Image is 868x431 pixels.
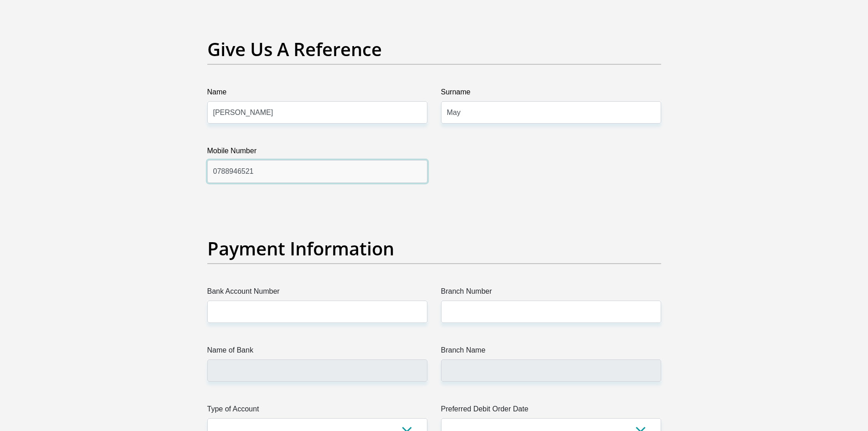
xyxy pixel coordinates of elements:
h2: Payment Information [207,238,661,260]
input: Branch Name [441,359,661,382]
label: Surname [441,87,661,101]
h2: Give Us A Reference [207,38,661,60]
input: Name [207,101,427,124]
label: Name [207,87,427,101]
label: Preferred Debit Order Date [441,404,661,418]
input: Mobile Number [207,160,427,182]
input: Surname [441,101,661,124]
label: Bank Account Number [207,286,427,301]
input: Name of Bank [207,359,427,382]
label: Mobile Number [207,145,427,160]
label: Type of Account [207,404,427,418]
input: Branch Number [441,301,661,323]
label: Branch Number [441,286,661,301]
label: Branch Name [441,345,661,359]
label: Name of Bank [207,345,427,359]
input: Bank Account Number [207,301,427,323]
